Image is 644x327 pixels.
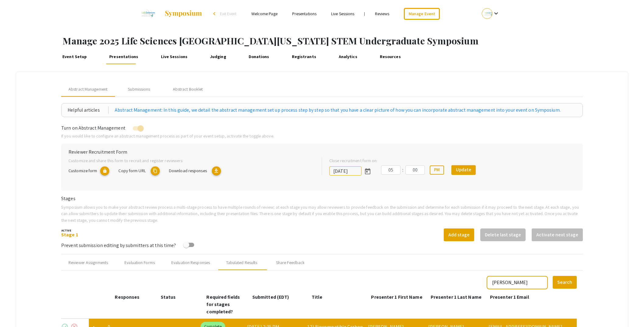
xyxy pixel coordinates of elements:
[226,259,257,266] div: Tabulated Results
[61,242,176,249] span: Prevent submission editing by submitters at this time?
[171,259,210,266] div: Evaluation Responses
[61,231,78,238] a: Stage 1
[115,106,561,114] a: Abstract Management: In this guide, we detail the abstract management set up process step by step...
[532,228,583,241] button: Activate next stage
[115,294,139,300] span: Responses
[490,294,529,300] span: Presenter 1 Email
[68,168,97,173] span: Customize form
[276,259,305,266] div: Share Feedback
[169,168,207,173] span: Download responses
[252,294,289,300] span: Submitted (EDT)
[128,86,150,92] div: Submissions
[61,125,125,131] span: Turn on Abstract Management
[68,259,108,266] div: Reviewer Assignments
[247,50,271,64] a: Donations
[251,11,278,16] a: Welcome Page
[206,294,240,315] span: Required fields for stages completed?
[138,6,158,21] img: 2025 Life Sciences South Florida STEM Undergraduate Symposium
[553,276,577,289] button: Search
[401,166,405,174] div: :
[68,86,107,92] span: Abstract Management
[100,166,109,176] mat-icon: lock
[164,10,202,17] img: Symposium by ForagerOne
[475,7,506,20] button: Expand account dropdown
[292,11,317,16] a: Presentations
[362,11,367,16] li: |
[68,106,109,114] div: Helpful articles
[118,168,145,173] span: Copy form URL
[375,11,390,16] a: Reviews
[381,165,401,175] input: Hours
[337,50,359,64] a: Analytics
[451,165,476,175] button: Update
[430,165,444,175] button: PM
[5,300,26,322] iframe: Chat
[68,149,576,155] h6: Reviewer Recruitment Form
[371,294,422,300] span: Presenter 1 First Name
[329,157,378,164] label: Close recruitment form on:
[68,157,312,164] p: Customize and share this form to recruit and register reviewers:
[61,196,583,201] h6: Stages
[444,228,474,241] button: Add stage
[213,12,217,16] div: arrow_back_ios
[362,165,374,177] button: Open calendar
[208,50,228,64] a: Judging
[108,50,140,64] a: Presentations
[212,166,221,176] mat-icon: Export responses
[312,294,322,300] span: Title
[173,86,203,92] div: Abstract Booklet
[124,259,155,266] div: Evaluation Forms
[331,11,354,16] a: Live Sessions
[61,50,89,64] a: Event Setup
[61,204,583,224] p: Symposium allows you to make your abstract review process a multi-stage process to have multiple ...
[161,294,176,300] span: Status
[404,8,440,20] a: Manage Event
[290,50,318,64] a: Registrants
[151,166,160,176] mat-icon: copy URL
[220,11,237,16] span: Exit Event
[138,6,202,21] a: 2025 Life Sciences South Florida STEM Undergraduate Symposium
[61,133,583,139] p: If you would like to configure an abstract management process as part of your event setup, activa...
[159,50,189,64] a: Live Sessions
[378,50,402,64] a: Resources
[492,10,500,17] mat-icon: Expand account dropdown
[63,35,644,46] h1: Manage 2025 Life Sciences [GEOGRAPHIC_DATA][US_STATE] STEM Undergraduate Symposium
[480,228,526,241] button: Delete last stage
[487,276,548,289] input: Search presentations
[405,165,425,175] input: Minutes
[431,294,481,300] span: Presenter 1 Last Name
